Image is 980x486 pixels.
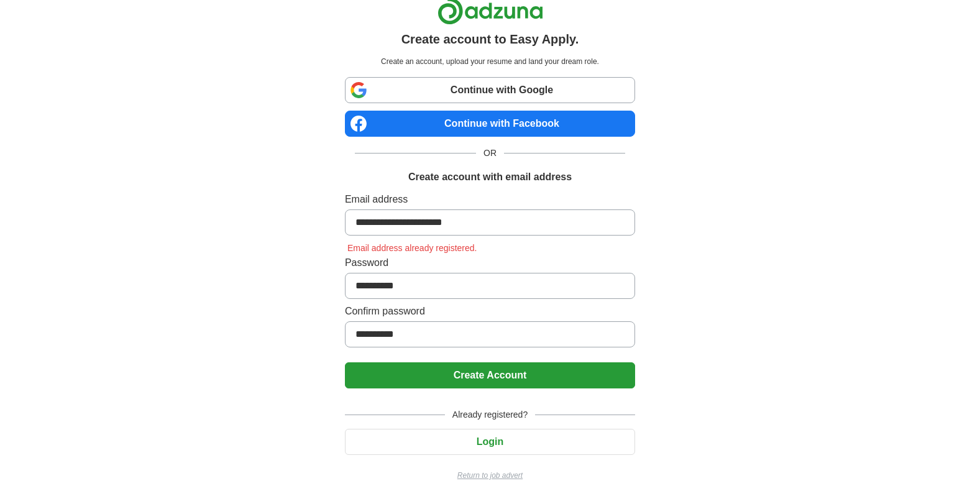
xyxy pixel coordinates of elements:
[345,304,635,319] label: Confirm password
[345,255,635,270] label: Password
[401,30,579,48] h1: Create account to Easy Apply.
[345,243,480,253] span: Email address already registered.
[345,470,635,481] a: Return to job advert
[445,408,535,421] span: Already registered?
[345,111,635,137] a: Continue with Facebook
[345,436,635,447] a: Login
[476,147,504,160] span: OR
[345,362,635,388] button: Create Account
[345,192,635,207] label: Email address
[347,56,633,67] p: Create an account, upload your resume and land your dream role.
[345,77,635,103] a: Continue with Google
[345,429,635,455] button: Login
[408,170,572,185] h1: Create account with email address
